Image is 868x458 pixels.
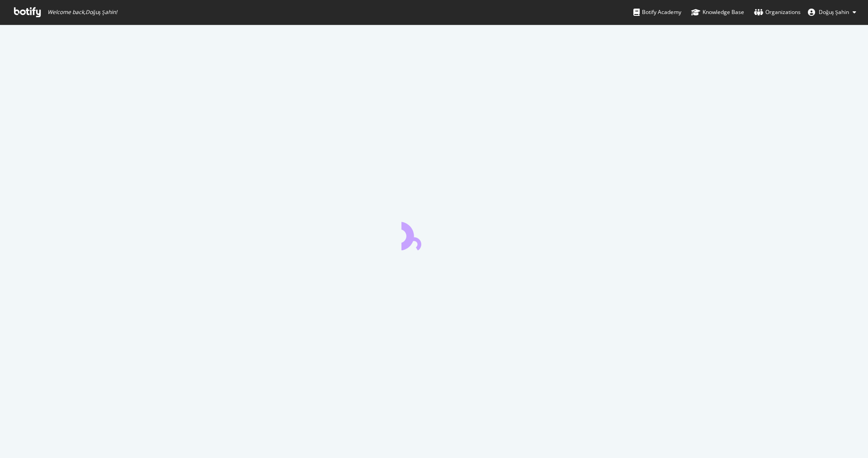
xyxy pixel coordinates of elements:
div: Botify Academy [633,8,681,17]
div: Organizations [754,8,801,17]
div: animation [401,218,467,250]
button: Doğuş Şahin [801,5,863,19]
span: Doğuş Şahin [819,8,849,16]
div: Knowledge Base [691,8,744,17]
span: Welcome back, Doğuş Şahin ! [47,9,117,16]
